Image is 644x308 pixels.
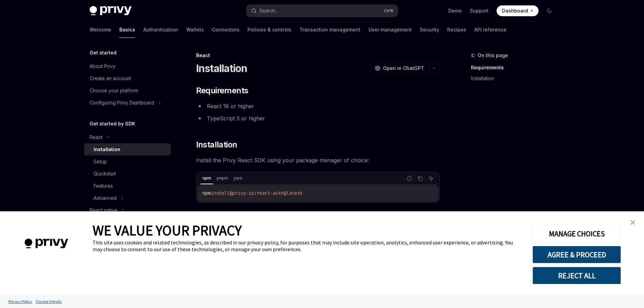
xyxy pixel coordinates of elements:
div: This site uses cookies and related technologies, as described in our privacy policy, for purposes... [93,239,522,253]
li: React 18 or higher [196,101,440,111]
a: Authentication [143,22,178,38]
button: MANAGE CHOICES [532,225,621,242]
span: install [211,190,230,196]
div: yarn [232,174,244,182]
a: Quickstart [84,168,171,180]
div: React native [90,206,117,214]
a: Support [470,7,488,14]
a: Connectors [212,22,239,38]
a: Features [84,180,171,192]
div: Create an account [90,74,131,82]
a: Dashboard [497,5,539,16]
div: Setup [94,158,107,166]
span: On this page [478,51,508,60]
div: React [196,52,440,59]
span: Requirements [196,85,248,96]
img: dark logo [90,6,132,16]
button: Report incorrect code [405,174,414,183]
div: Search... [259,7,278,15]
a: Welcome [90,22,111,38]
a: Create an account [84,72,171,85]
div: pnpm [215,174,230,182]
a: Transaction management [300,22,360,38]
button: Ask AI [427,174,435,183]
a: Security [420,22,439,38]
a: close banner [626,216,640,229]
a: User management [368,22,412,38]
button: Open in ChatGPT [371,63,428,74]
span: Installation [196,139,237,150]
div: npm [200,174,213,182]
a: Tracker Details [34,295,63,307]
div: About Privy [90,62,115,70]
button: AGREE & PROCEED [532,246,621,263]
span: Ctrl K [384,8,394,14]
h1: Installation [196,62,247,74]
a: About Privy [84,60,171,72]
div: Advanced [94,194,117,202]
div: Quickstart [94,170,116,178]
div: React [90,133,102,141]
button: Toggle dark mode [544,5,555,16]
img: close banner [630,220,635,225]
li: TypeScript 5 or higher [196,114,440,123]
span: @privy-io/react-auth@latest [230,190,303,196]
a: Privacy Policy [7,295,34,307]
img: company logo [10,229,82,258]
a: Demo [448,7,462,14]
a: Basics [119,22,135,38]
div: Installation [94,145,120,153]
a: Requirements [471,62,560,73]
span: WE VALUE YOUR PRIVACY [93,221,242,239]
button: Search...CtrlK [246,5,398,17]
a: Choose your platform [84,85,171,97]
div: Choose your platform [90,87,138,95]
a: Installation [471,73,560,84]
a: API reference [474,22,506,38]
span: Dashboard [502,7,528,14]
a: Recipes [447,22,466,38]
div: Configuring Privy Dashboard [90,99,154,107]
h5: Get started [90,49,117,57]
span: Open in ChatGPT [383,65,424,72]
span: Install the Privy React SDK using your package manager of choice: [196,156,440,165]
a: Setup [84,156,171,168]
a: Installation [84,143,171,156]
span: npm [202,190,211,196]
div: Features [94,182,113,190]
button: Copy the contents from the code block [416,174,425,183]
h5: Get started by SDK [90,120,135,128]
a: Policies & controls [247,22,291,38]
a: Wallets [186,22,204,38]
button: REJECT ALL [532,267,621,284]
